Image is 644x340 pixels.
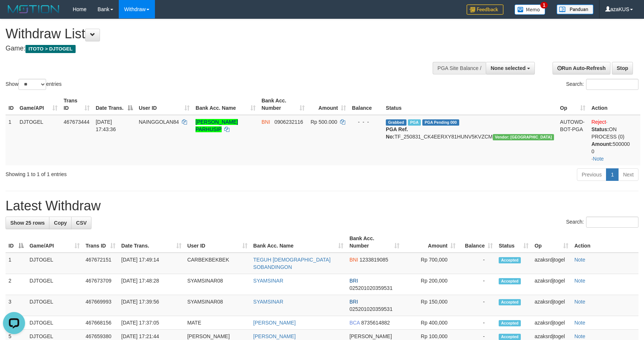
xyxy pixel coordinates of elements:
a: SYAMSINAR [253,278,283,284]
span: PGA Pending [422,119,459,126]
span: Accepted [499,257,521,263]
a: 1 [606,168,619,181]
div: Showing 1 to 1 of 1 entries [6,168,263,178]
img: panduan.png [557,4,593,14]
label: Search: [566,79,638,90]
td: - [458,274,496,295]
td: TF_250831_CK4EERXY81HUNV5KVZCM [383,115,557,165]
label: Search: [566,217,638,228]
label: Show entries [6,79,62,90]
td: - [458,316,496,330]
td: DJTOGEL [17,115,60,165]
span: NAINGGOLAN84 [139,119,179,125]
th: Trans ID: activate to sort column ascending [60,94,93,115]
span: Copy 1233819085 to clipboard [360,257,388,263]
td: CARBEKBEKBEK [184,253,250,274]
th: Bank Acc. Number: activate to sort column ascending [259,94,308,115]
th: Status [383,94,557,115]
td: · · [588,115,640,165]
span: Marked by azaksrdjtogel [408,119,421,126]
td: Rp 400,000 [402,316,458,330]
td: 467673709 [83,274,118,295]
a: [PERSON_NAME] [253,320,296,326]
img: Button%20Memo.svg [515,4,546,15]
a: [PERSON_NAME] [253,333,296,339]
th: User ID: activate to sort column ascending [184,232,250,253]
span: Show 25 rows [10,220,45,226]
b: Status: [591,126,609,132]
td: [DATE] 17:49:14 [118,253,184,274]
img: MOTION_logo.png [6,4,62,15]
th: Status: activate to sort column ascending [496,232,532,253]
a: CSV [71,217,91,229]
th: Amount: activate to sort column ascending [402,232,458,253]
span: Copy 025201020359531 to clipboard [349,306,392,312]
th: Op: activate to sort column ascending [532,232,571,253]
td: Rp 150,000 [402,295,458,316]
a: SYAMSINAR [253,299,283,305]
a: Note [574,320,585,326]
span: BRI [349,278,358,284]
td: azaksrdjtogel [532,253,571,274]
td: 1 [6,115,17,165]
input: Search: [586,217,638,228]
th: Action [588,94,640,115]
th: Game/API: activate to sort column ascending [17,94,60,115]
span: [PERSON_NAME] [349,333,392,339]
th: User ID: activate to sort column ascending [136,94,193,115]
th: Amount: activate to sort column ascending [308,94,349,115]
td: Rp 200,000 [402,274,458,295]
td: MATE [184,316,250,330]
a: Run Auto-Refresh [553,62,610,74]
td: 467669993 [83,295,118,316]
td: azaksrdjtogel [532,316,571,330]
td: DJTOGEL [27,253,83,274]
button: Open LiveChat chat widget [3,3,25,25]
th: ID: activate to sort column descending [6,232,27,253]
a: [PERSON_NAME] PARHUSIP [195,119,238,132]
td: - [458,253,496,274]
a: Note [574,278,585,284]
th: Action [571,232,638,253]
td: Rp 700,000 [402,253,458,274]
h1: Withdraw List [6,27,422,41]
td: 2 [6,274,27,295]
span: Grabbed [386,119,406,126]
span: Accepted [499,299,521,305]
span: None selected [491,65,526,71]
a: Previous [577,168,606,181]
td: - [458,295,496,316]
td: 467672151 [83,253,118,274]
a: Note [574,257,585,263]
th: Bank Acc. Name: activate to sort column ascending [250,232,347,253]
h4: Game: [6,45,422,52]
th: Bank Acc. Number: activate to sort column ascending [346,232,402,253]
span: Accepted [499,320,521,326]
span: Accepted [499,334,521,340]
td: 1 [6,253,27,274]
a: Show 25 rows [6,217,49,229]
td: [DATE] 17:37:05 [118,316,184,330]
b: Amount: [591,141,613,147]
span: ITOTO > DJTOGEL [25,45,76,53]
th: Balance [349,94,383,115]
a: Copy [49,217,72,229]
td: DJTOGEL [27,316,83,330]
div: - - - [352,118,380,126]
th: Bank Acc. Name: activate to sort column ascending [193,94,259,115]
a: Note [574,333,585,339]
b: PGA Ref. No: [386,126,408,140]
img: Feedback.jpg [467,4,503,15]
th: Date Trans.: activate to sort column descending [93,94,136,115]
span: Vendor URL: https://checkout4.1velocity.biz [493,134,554,140]
th: Trans ID: activate to sort column ascending [83,232,118,253]
th: Date Trans.: activate to sort column ascending [118,232,184,253]
a: Note [593,156,604,162]
select: Showentries [18,79,46,90]
span: BNI [262,119,270,125]
a: Note [574,299,585,305]
td: [DATE] 17:48:28 [118,274,184,295]
td: SYAMSINAR08 [184,274,250,295]
span: Copy 0906232116 to clipboard [274,119,303,125]
span: 467673444 [63,119,89,125]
